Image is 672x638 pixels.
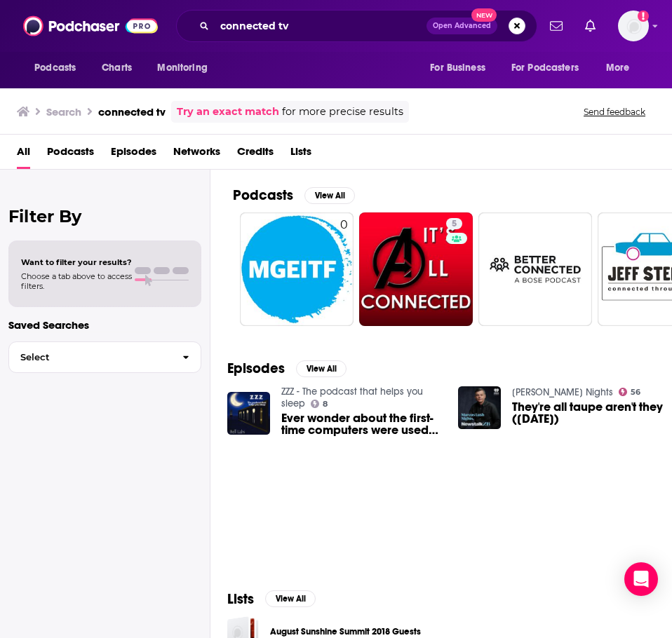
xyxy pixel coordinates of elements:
[147,55,225,81] button: open menu
[471,8,497,22] span: New
[176,10,537,42] div: Search podcasts, credits, & more...
[17,140,30,169] a: All
[47,140,94,169] a: Podcasts
[21,271,132,291] span: Choose a tab above to access filters.
[98,105,166,118] h3: connected tv
[638,11,649,22] svg: Add a profile image
[618,11,649,41] img: User Profile
[227,392,270,435] img: Ever wonder about the first-time computers were used to manage phone calls? Have Nancy get you to...
[511,58,579,78] span: For Podcasters
[359,212,473,326] a: 5
[452,217,457,231] span: 5
[281,412,441,436] a: Ever wonder about the first-time computers were used to manage phone calls? Have Nancy get you to...
[430,58,485,78] span: For Business
[8,341,201,373] button: Select
[426,18,497,34] button: Open AdvancedNew
[227,360,347,377] a: EpisodesView All
[618,11,649,41] button: Show profile menu
[296,360,347,377] button: View All
[227,360,285,377] h2: Episodes
[512,401,672,425] span: They're all taupe aren't they ([DATE])
[21,257,132,267] span: Want to filter your results?
[458,386,501,429] img: They're all taupe aren't they (15 April 2025)
[173,140,220,169] a: Networks
[502,55,599,81] button: open menu
[512,401,672,425] a: They're all taupe aren't they (15 April 2025)
[46,105,81,118] h3: Search
[9,353,171,362] span: Select
[596,55,647,81] button: open menu
[281,412,441,436] span: Ever wonder about the first-time computers were used to manage phone calls? Have [PERSON_NAME] ge...
[290,140,311,169] a: Lists
[446,218,462,229] a: 5
[281,386,423,409] a: ZZZ - The podcast that helps you sleep
[544,14,568,38] a: Show notifications dropdown
[34,58,76,78] span: Podcasts
[177,104,279,120] a: Try an exact match
[512,386,613,398] a: Marcus Lush Nights
[157,58,207,78] span: Monitoring
[233,186,293,204] h2: Podcasts
[25,55,94,81] button: open menu
[624,562,658,596] div: Open Intercom Messenger
[8,206,201,226] h2: Filter By
[227,590,254,608] h2: Lists
[618,11,649,41] span: Logged in as BerkMarc
[340,218,348,320] div: 0
[265,590,316,607] button: View All
[579,106,650,118] button: Send feedback
[282,104,403,120] span: for more precise results
[311,400,328,408] a: 8
[237,140,274,169] a: Credits
[240,212,354,326] a: 0
[8,318,201,332] p: Saved Searches
[304,187,355,204] button: View All
[93,55,140,81] a: Charts
[433,22,491,29] span: Open Advanced
[23,13,158,39] img: Podchaser - Follow, Share and Rate Podcasts
[631,389,640,395] span: 56
[579,14,601,38] a: Show notifications dropdown
[111,140,156,169] a: Episodes
[619,388,641,396] a: 56
[233,186,355,204] a: PodcastsView All
[215,15,426,37] input: Search podcasts, credits, & more...
[102,58,132,78] span: Charts
[420,55,503,81] button: open menu
[227,590,316,608] a: ListsView All
[323,401,328,407] span: 8
[606,58,630,78] span: More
